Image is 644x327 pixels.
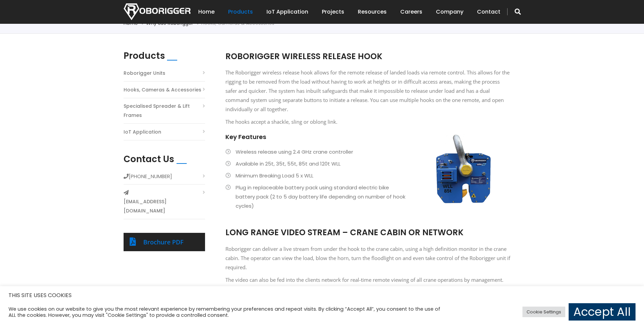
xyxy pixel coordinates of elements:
[266,1,308,22] a: IoT Application
[225,159,511,168] li: Available in 25t, 35t, 55t, 85t and 120t WLL
[124,51,165,61] h2: Products
[569,303,636,321] a: Accept All
[225,51,382,62] span: ROBORIGGER WIRELESS RELEASE HOOK
[225,183,511,210] li: Plug in replaceable battery pack using standard electric bike battery pack (2 to 5 day battery li...
[8,306,447,318] div: We use cookies on our website to give you the most relevant experience by remembering your prefer...
[400,1,422,22] a: Careers
[124,127,161,137] a: IoT Application
[225,117,511,126] p: The hooks accept a shackle, sling or oblong link.
[477,1,500,22] a: Contact
[225,227,511,238] h2: LONG RANGE VIDEO STREAM – CRANE CABIN OR NETWORK
[8,291,636,300] h5: THIS SITE USES COOKIES
[228,1,253,22] a: Products
[236,172,313,179] span: Minimum Breaking Load 5 x WLL
[146,20,193,27] a: Why use Roborigger
[124,3,190,20] img: Nortech
[198,1,215,22] a: Home
[322,1,344,22] a: Projects
[225,275,511,285] p: The video can also be fed into the clients network for real-time remote viewing of all crane oper...
[225,147,511,156] li: Wireless release using 2.4 GHz crane controller
[124,85,201,94] a: Hooks, Cameras & Accessories
[522,307,565,317] a: Cookie Settings
[124,102,205,120] a: Specialised Spreader & Lift Frames
[358,1,387,22] a: Resources
[124,197,205,216] a: [EMAIL_ADDRESS][DOMAIN_NAME]
[225,133,511,141] h4: Key Features
[143,238,184,246] a: Brochure PDF
[225,244,511,272] p: Roborigger can deliver a live stream from under the hook to the crane cabin, using a high definit...
[225,68,511,114] p: The Roborigger wireless release hook allows for the remote release of landed loads via remote con...
[124,20,138,27] a: Home
[436,1,463,22] a: Company
[124,69,165,78] a: Roborigger Units
[124,172,205,185] li: [PHONE_NUMBER]
[124,154,174,165] h2: Contact Us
